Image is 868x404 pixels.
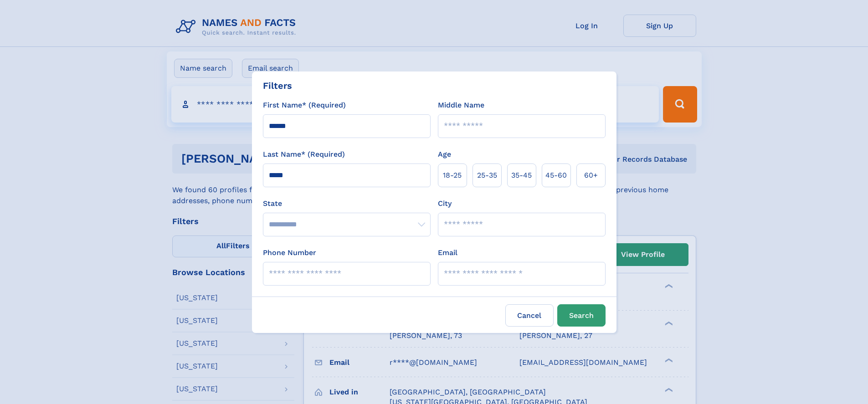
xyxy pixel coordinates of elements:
button: Search [557,304,606,327]
label: First Name* (Required) [263,100,346,111]
span: 35‑45 [511,170,532,181]
label: City [438,198,452,209]
span: 18‑25 [443,170,462,181]
label: Age [438,149,451,160]
span: 60+ [584,170,598,181]
label: Phone Number [263,247,316,258]
span: 45‑60 [545,170,567,181]
label: Email [438,247,457,258]
label: Middle Name [438,100,484,111]
div: Filters [263,79,292,92]
label: State [263,198,431,209]
label: Cancel [505,304,554,327]
label: Last Name* (Required) [263,149,345,160]
span: 25‑35 [477,170,497,181]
